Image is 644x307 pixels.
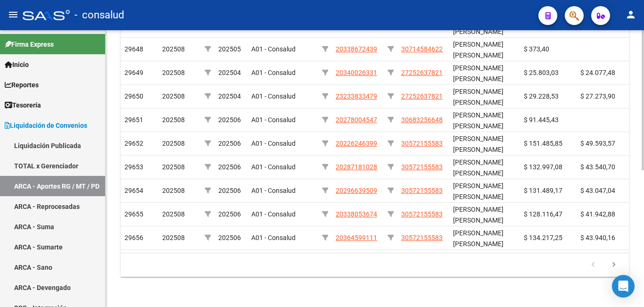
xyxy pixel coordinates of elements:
[251,116,296,124] span: A01 - Consalud
[162,69,185,76] span: 202508
[453,41,504,59] span: [PERSON_NAME] [PERSON_NAME]
[524,140,562,147] span: $ 151.485,85
[584,260,602,270] a: go to previous page
[124,116,143,124] span: 29651
[251,234,296,241] span: A01 - Consalud
[401,116,443,124] span: 30683256648
[251,69,296,76] span: A01 - Consalud
[218,234,241,241] span: 202506
[401,187,443,194] span: 30572155583
[124,234,143,241] span: 29656
[218,116,241,124] span: 202506
[580,92,615,100] span: $ 27.273,90
[580,210,615,218] span: $ 41.942,88
[8,9,19,20] mat-icon: menu
[124,163,143,171] span: 29653
[453,135,504,153] span: [PERSON_NAME] [PERSON_NAME]
[605,260,623,270] a: go to next page
[162,187,185,194] span: 202508
[218,69,241,76] span: 202504
[524,234,562,241] span: $ 134.217,25
[336,92,377,100] span: 23233833479
[336,69,377,76] span: 20340026331
[524,163,562,171] span: $ 132.997,08
[625,9,636,20] mat-icon: person
[524,187,562,194] span: $ 131.489,17
[5,100,41,110] span: Tesorería
[336,234,377,241] span: 20364599111
[162,140,185,147] span: 202508
[124,210,143,218] span: 29655
[580,234,615,241] span: $ 43.940,16
[580,140,615,147] span: $ 49.593,57
[336,187,377,194] span: 20296639509
[251,92,296,100] span: A01 - Consalud
[74,5,124,25] span: - consalud
[524,45,549,53] span: $ 373,40
[251,45,296,53] span: A01 - Consalud
[162,45,185,53] span: 202508
[401,45,443,53] span: 30714584622
[336,163,377,171] span: 20287181028
[453,182,504,200] span: [PERSON_NAME] [PERSON_NAME]
[453,206,504,224] span: [PERSON_NAME] [PERSON_NAME]
[218,187,241,194] span: 202506
[401,210,443,218] span: 30572155583
[251,187,296,194] span: A01 - Consalud
[162,116,185,124] span: 202508
[251,210,296,218] span: A01 - Consalud
[401,92,443,100] span: 27252637821
[5,39,54,50] span: Firma Express
[218,140,241,147] span: 202506
[401,163,443,171] span: 30572155583
[124,140,143,147] span: 29652
[124,69,143,76] span: 29649
[580,187,615,194] span: $ 43.047,04
[524,69,559,76] span: $ 25.803,03
[453,158,504,177] span: [PERSON_NAME] [PERSON_NAME]
[524,116,559,124] span: $ 91.445,43
[162,210,185,218] span: 202508
[218,210,241,218] span: 202506
[251,140,296,147] span: A01 - Consalud
[401,234,443,241] span: 30572155583
[162,234,185,241] span: 202508
[5,80,39,90] span: Reportes
[218,45,241,53] span: 202505
[612,275,635,298] div: Open Intercom Messenger
[5,120,87,131] span: Liquidación de Convenios
[453,64,504,83] span: [PERSON_NAME] [PERSON_NAME]
[453,88,504,106] span: [PERSON_NAME] [PERSON_NAME]
[524,210,562,218] span: $ 128.116,47
[124,187,143,194] span: 29654
[580,69,615,76] span: $ 24.077,48
[162,163,185,171] span: 202508
[453,229,504,248] span: [PERSON_NAME] [PERSON_NAME]
[401,140,443,147] span: 30572155583
[580,163,615,171] span: $ 43.540,70
[218,163,241,171] span: 202506
[453,111,504,130] span: [PERSON_NAME] [PERSON_NAME]
[401,69,443,76] span: 27252637821
[124,92,143,100] span: 29650
[336,116,377,124] span: 20278004547
[336,45,377,53] span: 20338672439
[251,163,296,171] span: A01 - Consalud
[162,92,185,100] span: 202508
[5,59,29,70] span: Inicio
[124,45,143,53] span: 29648
[218,92,241,100] span: 202504
[524,92,559,100] span: $ 29.228,53
[336,140,377,147] span: 20226246399
[336,210,377,218] span: 20338053674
